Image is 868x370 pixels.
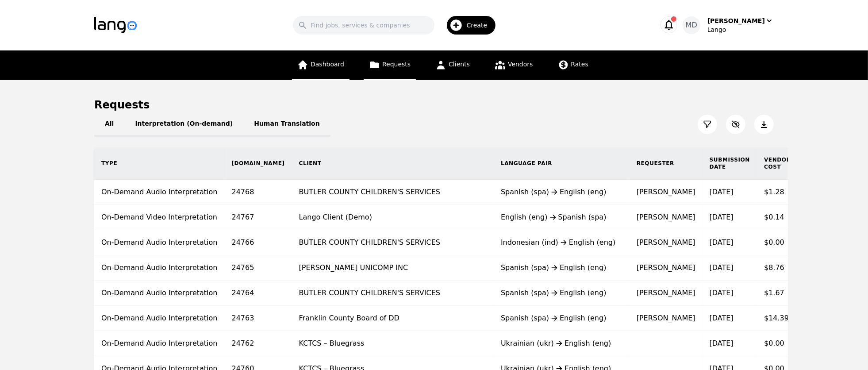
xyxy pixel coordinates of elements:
div: Ukrainian (ukr) English (eng) [501,338,622,349]
time: [DATE] [710,289,734,297]
td: 24768 [225,180,292,205]
td: On-Demand Audio Interpretation [94,281,225,306]
td: [PERSON_NAME] [630,281,703,306]
td: 24764 [225,281,292,306]
button: Filter [698,115,717,134]
td: On-Demand Audio Interpretation [94,331,225,356]
div: [PERSON_NAME] [707,16,765,25]
th: [DOMAIN_NAME] [225,147,292,180]
td: 24766 [225,230,292,255]
div: Lango [707,25,774,34]
td: On-Demand Audio Interpretation [94,255,225,281]
button: Interpretation (On-demand) [124,112,243,137]
td: Lango Client (Demo) [292,205,494,230]
td: On-Demand Audio Interpretation [94,230,225,255]
td: BUTLER COUNTY CHILDREN'S SERVICES [292,230,494,255]
img: Logo [94,17,137,33]
time: [DATE] [710,263,734,272]
td: BUTLER COUNTY CHILDREN'S SERVICES [292,281,494,306]
a: Clients [430,50,475,80]
span: Rates [571,61,588,68]
td: BUTLER COUNTY CHILDREN'S SERVICES [292,180,494,205]
a: Rates [553,50,594,80]
td: Franklin County Board of DD [292,306,494,331]
td: $8.76 [757,255,798,281]
td: On-Demand Audio Interpretation [94,180,225,205]
td: [PERSON_NAME] [630,205,703,230]
td: 24762 [225,331,292,356]
span: MD [686,20,697,31]
th: Type [94,147,225,180]
div: Indonesian (ind) English (eng) [501,237,622,248]
time: [DATE] [710,339,734,347]
a: Requests [364,50,416,80]
td: $14.39 [757,306,798,331]
td: $0.00 [757,230,798,255]
td: $0.14 [757,205,798,230]
td: [PERSON_NAME] [630,180,703,205]
a: Dashboard [292,50,350,80]
td: $0.00 [757,331,798,356]
button: Create [434,12,501,38]
th: Requester [630,147,703,180]
div: Spanish (spa) English (eng) [501,187,622,197]
time: [DATE] [710,238,734,247]
td: KCTCS – Bluegrass [292,331,494,356]
span: Vendors [508,61,533,68]
div: Spanish (spa) English (eng) [501,262,622,273]
td: On-Demand Video Interpretation [94,205,225,230]
h1: Requests [94,98,150,112]
button: All [94,112,124,137]
input: Find jobs, services & companies [293,16,434,35]
th: Submission Date [703,147,757,180]
a: Vendors [489,50,538,80]
th: Client [292,147,494,180]
td: [PERSON_NAME] [630,230,703,255]
td: [PERSON_NAME] [630,255,703,281]
button: Export Jobs [754,115,774,134]
div: Spanish (spa) English (eng) [501,313,622,324]
span: Dashboard [311,61,344,68]
td: 24763 [225,306,292,331]
th: Vendor Cost [757,147,798,180]
div: Spanish (spa) English (eng) [501,288,622,298]
time: [DATE] [710,188,734,196]
time: [DATE] [710,213,734,221]
div: English (eng) Spanish (spa) [501,212,622,223]
td: 24767 [225,205,292,230]
span: Requests [382,61,411,68]
button: Human Translation [243,112,330,137]
td: 24765 [225,255,292,281]
th: Language Pair [494,147,630,180]
span: Clients [449,61,470,68]
td: $1.67 [757,281,798,306]
button: MD[PERSON_NAME]Lango [683,16,774,34]
time: [DATE] [710,314,734,322]
span: Create [467,21,494,30]
button: Customize Column View [726,115,745,134]
td: On-Demand Audio Interpretation [94,306,225,331]
td: $1.28 [757,180,798,205]
td: [PERSON_NAME] UNICOMP INC [292,255,494,281]
td: [PERSON_NAME] [630,306,703,331]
